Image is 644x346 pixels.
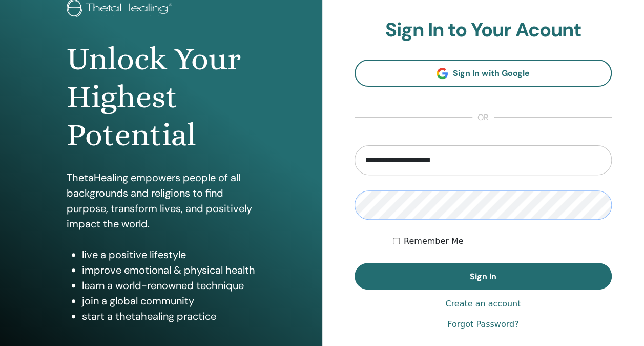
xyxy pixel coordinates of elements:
li: live a positive lifestyle [82,247,256,262]
span: Sign In with Google [453,68,529,79]
p: ThetaHealing empowers people of all backgrounds and religions to find purpose, transform lives, a... [67,170,256,232]
a: Forgot Password? [447,318,518,331]
h1: Unlock Your Highest Potential [67,40,256,155]
li: start a thetahealing practice [82,309,256,324]
span: or [472,111,494,124]
span: Sign In [470,271,496,282]
li: join a global community [82,293,256,309]
button: Sign In [355,263,612,290]
label: Remember Me [404,235,464,247]
li: improve emotional & physical health [82,262,256,278]
div: Keep me authenticated indefinitely or until I manually logout [393,235,612,247]
h2: Sign In to Your Acount [355,18,612,42]
a: Create an account [445,298,521,310]
a: Sign In with Google [355,60,612,87]
li: learn a world-renowned technique [82,278,256,293]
